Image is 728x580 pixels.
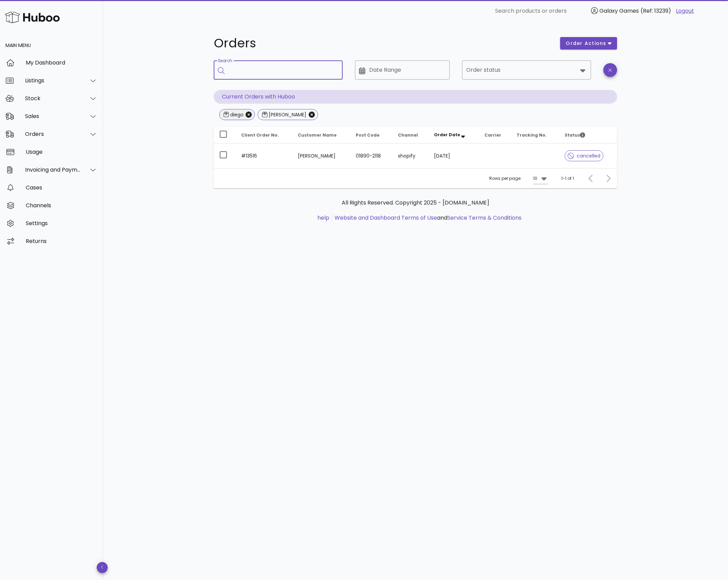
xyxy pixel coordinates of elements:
[26,238,97,244] div: Returns
[428,127,479,143] th: Order Date: Sorted descending. Activate to remove sorting.
[559,127,617,143] th: Status
[484,132,501,138] span: Carrier
[25,95,81,102] div: Stock
[268,111,307,118] div: [PERSON_NAME]
[298,132,337,138] span: Customer Name
[448,214,522,222] a: Service Terms & Conditions
[335,214,437,222] a: Website and Dashboard Terms of Use
[218,58,232,63] label: Search
[25,166,81,173] div: Invoicing and Payments
[236,143,293,168] td: #13516
[462,60,591,80] div: Order status
[533,175,537,182] div: 10
[236,127,293,143] th: Client Order No.
[241,132,279,138] span: Client Order No.
[533,173,548,184] div: 10Rows per page:
[229,111,244,118] div: diego
[561,175,574,182] div: 1-1 of 1
[392,143,428,168] td: shopify
[214,90,617,104] p: Current Orders with Huboo
[309,112,315,118] button: Close
[676,7,694,15] a: Logout
[351,143,392,168] td: 01890-2118
[511,127,559,143] th: Tracking No.
[318,214,330,222] a: help
[5,10,60,25] img: Huboo Logo
[489,169,548,188] div: Rows per page:
[332,214,522,222] li: and
[479,127,511,143] th: Carrier
[26,220,97,227] div: Settings
[25,77,81,84] div: Listings
[26,59,97,66] div: My Dashboard
[565,132,585,138] span: Status
[25,113,81,119] div: Sales
[351,127,392,143] th: Post Code
[293,127,351,143] th: Customer Name
[26,202,97,209] div: Channels
[641,7,671,15] span: (Ref: 13239)
[434,132,460,138] span: Order Date
[356,132,380,138] span: Post Code
[568,153,600,158] span: cancelled
[26,149,97,155] div: Usage
[293,143,351,168] td: [PERSON_NAME]
[392,127,428,143] th: Channel
[398,132,418,138] span: Channel
[517,132,547,138] span: Tracking No.
[560,37,617,49] button: order actions
[600,7,639,15] span: Galaxy Games
[219,199,612,207] p: All Rights Reserved. Copyright 2025 - [DOMAIN_NAME]
[26,184,97,191] div: Cases
[428,143,479,168] td: [DATE]
[25,131,81,137] div: Orders
[566,40,607,47] span: order actions
[214,37,552,49] h1: Orders
[246,112,252,118] button: Close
